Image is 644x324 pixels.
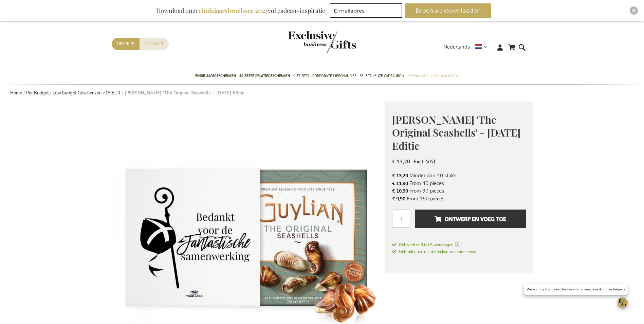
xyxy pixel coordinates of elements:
[435,214,506,224] span: Ontwerp en voeg toe
[392,180,408,187] span: € 11,90
[392,196,405,202] span: € 9,90
[415,210,526,228] button: Ontwerp en voeg toe
[288,31,322,53] a: store logo
[392,187,526,195] li: From 90 pieces
[407,72,428,79] span: Per Budget
[413,158,436,165] span: Excl. VAT
[153,3,328,18] div: Download onze vol cadeau-inspiratie
[392,249,476,254] span: Gebruik onze rechtstreekse verzendservice
[330,3,402,18] input: E-mailadres
[392,113,520,152] span: [PERSON_NAME] 'The Original Seashells' - [DATE] Editie
[239,72,290,79] span: 50 beste relatiegeschenken
[199,6,268,15] b: eindejaarsbrochure 2025
[26,90,49,96] a: Per Budget
[392,158,410,165] span: € 13,20
[630,6,638,15] div: Close
[392,172,526,179] li: Minder dan 40 stuks
[312,72,356,79] span: Corporate Merchandise
[125,90,244,96] strong: [PERSON_NAME] 'The Original Seashells' - [DATE] Editie
[392,188,408,194] span: € 10,90
[360,72,404,79] span: Select Keuze Cadeaubon
[288,31,356,53] img: Exclusive Business gifts logo
[195,72,236,79] span: Eindejaarsgeschenken
[431,72,458,79] span: Gelegenheden
[10,90,22,96] a: Home
[392,242,526,248] a: Geleverd in 3 tot 5 werkdagen
[392,248,476,255] a: Gebruik onze rechtstreekse verzendservice
[392,195,526,202] li: From 150 pieces
[632,8,636,13] img: Close
[392,173,408,179] span: € 13,20
[392,210,410,228] input: Aantal
[112,38,140,50] a: Offerte
[140,38,169,50] a: Contact
[405,3,491,18] button: Brochure downloaden
[293,72,309,79] span: Gift Sets
[443,43,492,51] div: Nederlands
[53,90,121,96] a: Low budget Geschenken <15 EUR
[443,43,470,51] span: Nederlands
[392,180,526,187] li: From 40 pieces
[330,3,404,20] form: marketing offers and promotions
